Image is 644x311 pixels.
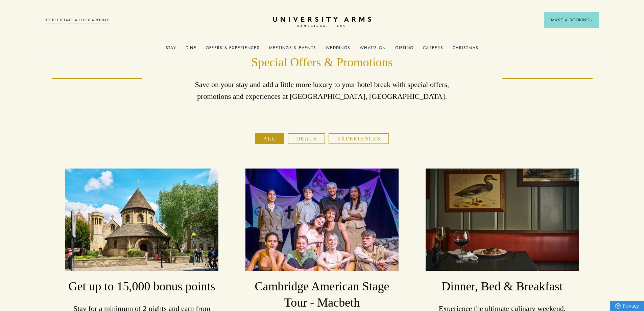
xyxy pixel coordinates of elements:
a: Privacy [610,301,644,311]
button: Deals [288,133,326,144]
img: image-a169143ac3192f8fe22129d7686b8569f7c1e8bc-2500x1667-jpg [65,169,218,271]
img: Arrow icon [590,19,592,21]
button: Experiences [329,133,389,144]
a: What's On [360,45,386,54]
img: Privacy [615,303,621,309]
span: Make a Booking [551,17,592,23]
a: Weddings [326,45,350,54]
a: Meetings & Events [269,45,316,54]
a: Home [273,17,371,27]
a: Dine [186,45,196,54]
button: All [255,133,284,144]
button: Make a BookingArrow icon [544,12,599,28]
a: Offers & Experiences [206,45,260,54]
a: Gifting [395,45,413,54]
a: Stay [166,45,176,54]
h3: Dinner, Bed & Breakfast [426,279,578,295]
a: Christmas [453,45,478,54]
h3: Cambridge American Stage Tour - Macbeth [245,279,398,311]
img: image-a84cd6be42fa7fc105742933f10646be5f14c709-3000x2000-jpg [426,169,578,271]
h3: Get up to 15,000 bonus points [65,279,218,295]
a: 3D TOUR:TAKE A LOOK AROUND [45,17,110,23]
p: Save on your stay and add a little more luxury to your hotel break with special offers, promotion... [187,79,457,102]
a: Careers [423,45,443,54]
img: image-c8454d006a76c629cd640f06d64df91d64b6d178-2880x1180-heif [245,169,398,271]
h1: Special Offers & Promotions [187,54,457,71]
